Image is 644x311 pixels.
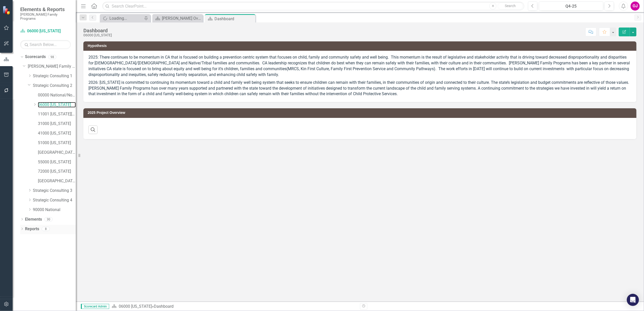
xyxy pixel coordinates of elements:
[505,4,516,8] span: Search
[88,55,631,79] p: 2025: There continues to be momentum in CA that is focused on building a prevention centric syste...
[631,2,640,11] button: OJ
[33,83,76,89] a: Strategic Consulting 2
[498,3,523,10] button: Search
[38,140,76,146] a: 51000 [US_STATE]
[38,178,76,184] a: [GEOGRAPHIC_DATA]
[38,102,76,108] a: 06000 [US_STATE]
[25,217,42,222] a: Elements
[154,304,174,309] div: Dashboard
[48,55,56,59] div: 98
[81,304,109,309] span: Scorecard Admin
[112,304,356,309] div: »
[20,40,71,49] input: Search Below...
[38,131,76,136] a: 41000 [US_STATE]
[541,3,602,9] div: Q4-25
[38,159,76,165] a: 55000 [US_STATE]
[20,12,71,21] small: [PERSON_NAME] Family Programs
[162,15,202,21] div: [PERSON_NAME] Overview
[38,92,76,98] a: 00000 National/No Jurisdiction (SC2)
[109,15,143,21] div: Loading...
[83,28,112,33] div: Dashboard
[28,64,76,69] a: [PERSON_NAME] Family Programs
[42,227,50,231] div: 8
[33,73,76,79] a: Strategic Consulting 1
[38,111,76,117] a: 11001 [US_STATE][GEOGRAPHIC_DATA]
[88,44,634,48] h3: Hypothesis
[33,207,76,213] a: 90000 National
[25,54,46,60] a: Scorecards
[44,217,53,221] div: 30
[33,188,76,194] a: Strategic Consulting 3
[38,121,76,127] a: 31000 [US_STATE]
[38,169,76,174] a: 72000 [US_STATE]
[88,111,634,115] h3: 2025 Project Overview
[119,304,152,309] a: 06000 [US_STATE]
[2,5,12,15] img: ClearPoint Strategy
[101,15,143,21] a: Loading...
[102,2,524,11] input: Search ClearPoint...
[33,197,76,203] a: Strategic Consulting 4
[214,16,254,22] div: Dashboard
[627,294,639,306] div: Open Intercom Messenger
[25,226,39,232] a: Reports
[539,2,603,11] button: Q4-25
[20,6,71,12] span: Elements & Reports
[38,150,76,155] a: [GEOGRAPHIC_DATA][US_STATE]
[20,28,71,34] a: 06000 [US_STATE]
[83,33,112,37] div: 06000 [US_STATE]
[154,15,202,21] a: [PERSON_NAME] Overview
[88,79,631,97] p: 2026: [US_STATE] is committed to continuing its momentum toward a child and family well being sys...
